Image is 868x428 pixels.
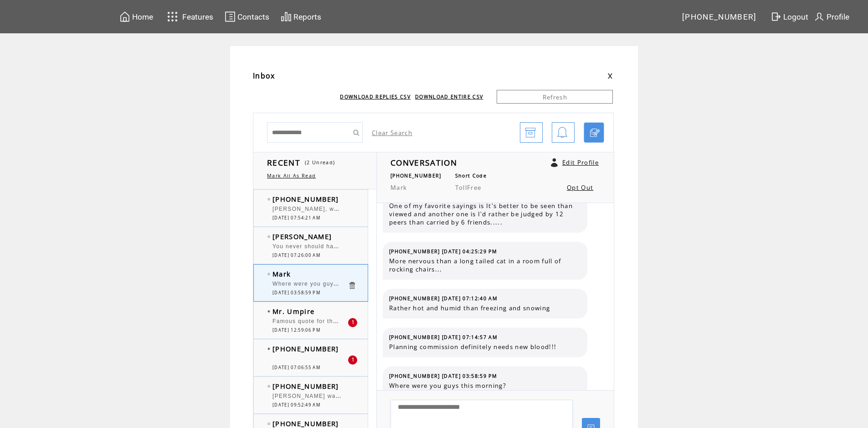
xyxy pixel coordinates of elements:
input: Submit [349,122,363,143]
a: Edit Profile [562,158,599,167]
span: [PHONE_NUMBER] [DATE] 04:25:29 PM [389,248,497,255]
a: Refresh [497,90,613,104]
img: bulletEmpty.png [267,423,270,425]
a: Click to edit user profile [551,158,558,167]
a: Mark All As Read [267,172,316,179]
a: Click to delete these messgaes [348,281,356,290]
span: [DATE] 12:59:06 PM [272,327,320,333]
img: bell.png [557,123,568,143]
span: [PERSON_NAME] [272,232,332,241]
span: [PHONE_NUMBER] [272,381,339,391]
span: One of my favorite sayings is It's better to be seen than viewed and another one is I'd rather be... [389,202,580,226]
span: Home [132,12,153,21]
span: [PHONE_NUMBER] [682,12,757,21]
span: Logout [783,12,808,21]
span: [DATE] 07:06:55 AM [272,365,320,371]
span: Reports [293,12,321,21]
span: TollFree [455,183,482,192]
span: RECENT [267,157,300,168]
span: Mark [390,183,407,192]
img: bulletEmpty.png [267,235,270,238]
span: [DATE] 03:58:59 PM [272,290,320,296]
a: DOWNLOAD ENTIRE CSV [415,94,483,100]
span: Planning commission definitely needs new blood!!! [389,343,580,351]
span: Famous quote for the day........... "No, but go ahead" lol [272,316,441,325]
img: profile.svg [814,11,825,22]
img: bulletFull.png [267,310,270,313]
a: Home [118,10,154,24]
img: home.svg [119,11,130,22]
span: [PHONE_NUMBER] [DATE] 07:12:40 AM [389,295,498,302]
span: You never should have never said anything about the raccoons, trapped them, and taken [PERSON_NAM... [272,241,785,250]
span: [PHONE_NUMBER] [DATE] 07:14:57 AM [389,334,498,340]
a: Features [163,8,215,26]
span: [PHONE_NUMBER] [272,194,339,204]
img: bulletEmpty.png [267,273,270,275]
span: [PHONE_NUMBER] [272,419,339,428]
span: CONVERSATION [390,157,457,168]
span: Mr. Umpire [272,307,314,316]
img: exit.svg [770,11,781,22]
span: Mark [272,269,291,278]
a: DOWNLOAD REPLIES CSV [340,94,411,100]
span: [PHONE_NUMBER] [DATE] 03:58:59 PM [389,373,497,379]
span: [DATE] 07:26:00 AM [272,252,320,258]
img: bulletEmpty.png [267,385,270,387]
span: [PHONE_NUMBER] [272,344,339,353]
a: Reports [279,10,323,24]
span: Short Code [455,172,487,179]
span: Where were you guys this morning? [272,278,380,287]
span: Where were you guys this morning? [389,381,580,390]
span: [PERSON_NAME], we take care of it all in [GEOGRAPHIC_DATA]! [272,204,470,213]
img: chart.svg [281,11,292,22]
img: bulletFull.png [267,348,270,350]
span: Rather hot and humid than freezing and snowing [389,304,580,312]
img: bulletEmpty.png [267,198,270,200]
span: [PHONE_NUMBER] [390,172,442,179]
a: Clear Search [372,129,412,137]
img: features.svg [164,9,180,24]
span: (2 Unread) [305,159,335,166]
span: [DATE] 09:52:49 AM [272,402,320,408]
div: 1 [348,318,357,327]
span: [DATE] 07:54:21 AM [272,215,320,221]
span: [PERSON_NAME] was known as the "Coroner to the Stars [272,391,447,400]
span: Profile [827,12,849,21]
a: Contacts [223,10,271,24]
span: More nervous than a long tailed cat in a room full of rocking chairs... [389,257,580,273]
a: Opt Out [567,183,593,192]
a: Click to start a chat with mobile number by SMS [584,122,604,143]
span: Inbox [253,71,275,81]
span: Features [182,12,213,21]
span: Contacts [237,12,269,21]
img: contacts.svg [225,11,236,22]
a: Logout [769,10,812,24]
a: Profile [812,10,851,24]
div: 1 [348,355,357,365]
img: archive.png [525,123,536,143]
